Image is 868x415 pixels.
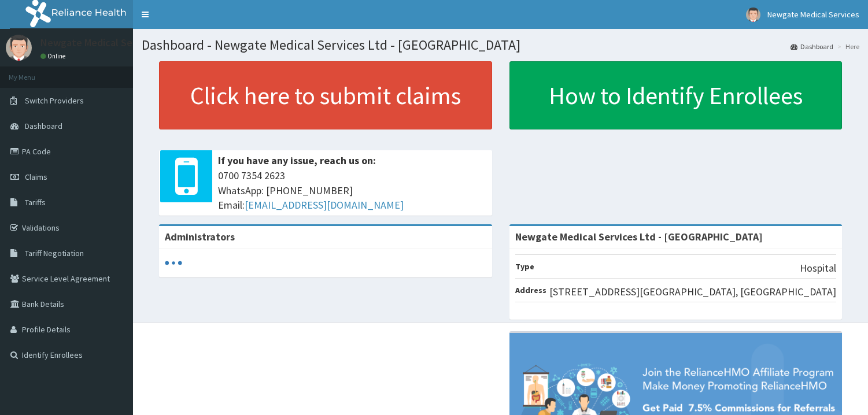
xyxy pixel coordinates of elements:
b: If you have any issue, reach us on: [218,154,376,167]
span: Tariff Negotiation [25,248,84,258]
span: Newgate Medical Services [767,9,859,20]
span: 0700 7354 2623 WhatsApp: [PHONE_NUMBER] Email: [218,168,486,213]
span: Switch Providers [25,95,84,106]
a: How to Identify Enrollees [509,61,843,129]
a: Dashboard [791,42,833,51]
h1: Dashboard - Newgate Medical Services Ltd - [GEOGRAPHIC_DATA] [142,38,859,53]
span: Claims [25,172,47,182]
b: Administrators [165,230,235,243]
b: Type [515,261,534,272]
a: [EMAIL_ADDRESS][DOMAIN_NAME] [245,198,404,212]
span: Dashboard [25,121,62,131]
b: Address [515,285,546,295]
p: [STREET_ADDRESS][GEOGRAPHIC_DATA], [GEOGRAPHIC_DATA] [549,284,836,299]
img: User Image [6,35,32,61]
span: Tariffs [25,197,46,208]
a: Online [40,52,68,60]
p: Hospital [800,261,836,276]
li: Here [834,42,859,51]
p: Newgate Medical Services [40,38,159,48]
img: User Image [746,8,760,22]
svg: audio-loading [165,254,182,272]
a: Click here to submit claims [159,61,492,129]
strong: Newgate Medical Services Ltd - [GEOGRAPHIC_DATA] [515,230,763,243]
